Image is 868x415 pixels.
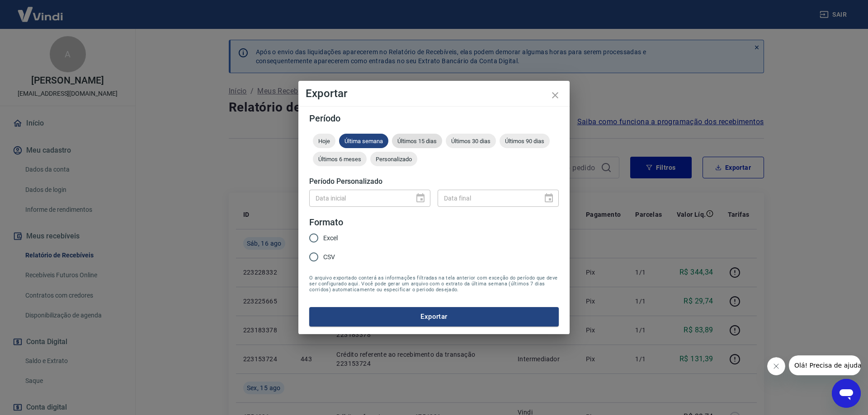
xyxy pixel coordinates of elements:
[309,114,559,123] h5: Período
[309,275,559,293] span: O arquivo exportado conterá as informações filtradas na tela anterior com exceção do período que ...
[544,84,566,106] button: close
[323,252,335,262] span: CSV
[500,134,550,148] div: Últimos 90 dias
[500,138,550,145] span: Últimos 90 dias
[767,357,785,375] iframe: Fechar mensagem
[5,6,76,14] span: Olá! Precisa de ajuda?
[339,134,388,148] div: Última semana
[306,88,562,99] h4: Exportar
[832,379,861,408] iframe: Botão para abrir a janela de mensagens
[789,355,861,375] iframe: Mensagem da empresa
[313,138,335,145] span: Hoje
[313,134,335,148] div: Hoje
[309,216,343,229] legend: Formato
[392,134,442,148] div: Últimos 15 dias
[392,138,442,145] span: Últimos 15 dias
[438,190,536,206] input: DD/MM/YYYY
[370,156,417,163] span: Personalizado
[446,134,496,148] div: Últimos 30 dias
[446,138,496,145] span: Últimos 30 dias
[323,233,338,243] span: Excel
[370,152,417,166] div: Personalizado
[313,152,367,166] div: Últimos 6 meses
[339,138,388,145] span: Última semana
[309,190,408,206] input: DD/MM/YYYY
[313,156,367,163] span: Últimos 6 meses
[309,177,559,186] h5: Período Personalizado
[309,307,559,326] button: Exportar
